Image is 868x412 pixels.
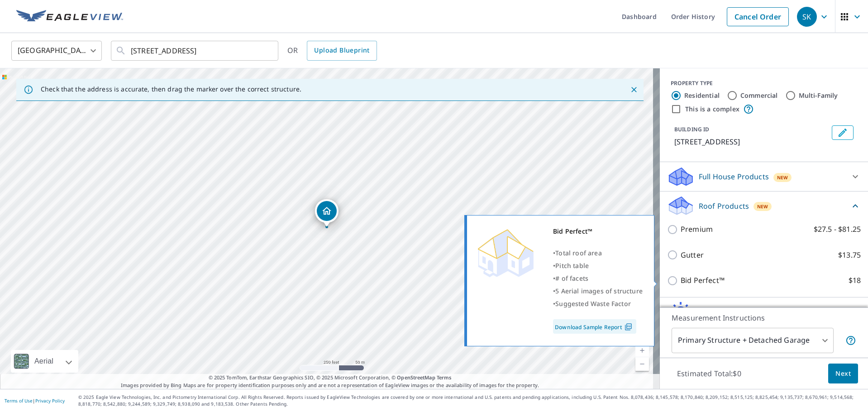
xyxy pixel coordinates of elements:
span: Upload Blueprint [314,45,369,56]
span: Next [835,368,851,379]
p: $18 [849,275,861,286]
span: # of facets [555,274,588,283]
a: Download Sample Report [553,319,636,334]
span: 5 Aerial images of structure [555,287,643,295]
div: Roof ProductsNew [667,195,861,216]
img: Pdf Icon [622,323,634,331]
label: Commercial [740,91,778,100]
label: Residential [684,91,720,100]
p: | [5,398,65,403]
p: [STREET_ADDRESS] [674,136,828,147]
div: SK [797,7,817,27]
span: Suggested Waste Factor [555,299,631,308]
div: Dropped pin, building 1, Residential property, 1019 Terrace Ave Ford City, PA 16226 [315,199,339,227]
label: This is a complex [685,105,739,114]
a: Cancel Order [727,7,789,26]
div: Aerial [32,350,56,373]
div: OR [287,41,377,61]
p: Roof Products [699,201,749,211]
p: Solar Products [699,307,750,317]
img: Premium [474,225,537,279]
a: Terms of Use [5,398,33,404]
a: Current Level 17, Zoom In [635,344,649,357]
div: Solar ProductsNew [667,301,861,323]
span: Pitch table [555,261,589,270]
button: Close [628,84,640,96]
span: © 2025 TomTom, Earthstar Geographics SIO, © 2025 Microsoft Corporation, © [209,374,452,382]
p: © 2025 Eagle View Technologies, Inc. and Pictometry International Corp. All Rights Reserved. Repo... [78,394,863,407]
span: Total roof area [555,249,602,257]
a: Upload Blueprint [307,41,377,61]
button: Next [828,364,858,384]
p: Check that the address is accurate, then drag the marker over the correct structure. [41,85,301,93]
a: OpenStreetMap [397,374,435,381]
p: BUILDING ID [674,125,709,133]
div: [GEOGRAPHIC_DATA] [11,38,102,63]
div: PROPERTY TYPE [671,79,857,87]
p: Gutter [681,249,704,261]
a: Current Level 17, Zoom Out [635,357,649,371]
img: EV Logo [16,10,123,24]
p: Bid Perfect™ [681,275,725,286]
div: Aerial [11,350,78,373]
div: Primary Structure + Detached Garage [672,328,834,353]
div: • [553,297,643,310]
span: New [777,174,788,181]
span: Your report will include the primary structure and a detached garage if one exists. [845,335,856,346]
p: $13.75 [838,249,861,261]
p: Premium [681,224,713,235]
label: Multi-Family [799,91,838,100]
p: Measurement Instructions [672,312,856,323]
div: Full House ProductsNew [667,166,861,187]
div: • [553,285,643,297]
button: Edit building 1 [832,125,854,140]
div: • [553,272,643,285]
p: Estimated Total: $0 [670,364,749,383]
p: $27.5 - $81.25 [814,224,861,235]
div: • [553,259,643,272]
a: Terms [437,374,452,381]
p: Full House Products [699,171,769,182]
a: Privacy Policy [35,398,65,404]
input: Search by address or latitude-longitude [131,38,260,63]
div: • [553,247,643,259]
div: Bid Perfect™ [553,225,643,238]
span: New [757,203,768,210]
